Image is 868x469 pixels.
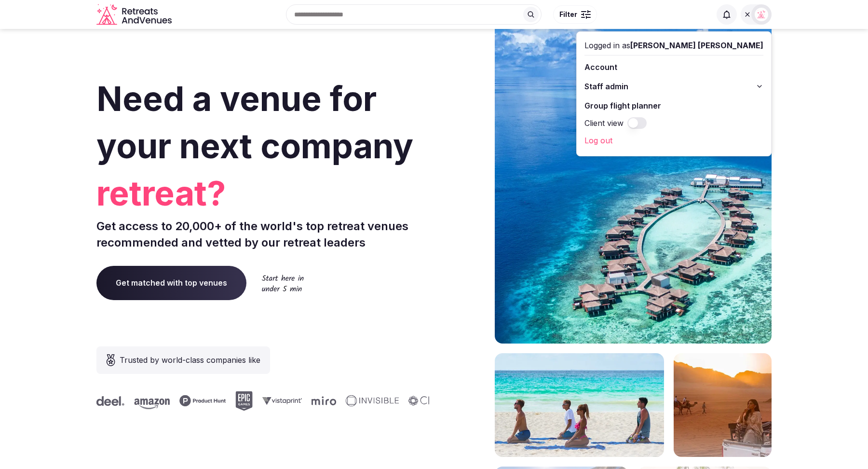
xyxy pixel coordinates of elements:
button: Filter [553,5,597,24]
span: Filter [559,10,577,19]
svg: Deel company logo [92,396,120,406]
a: Log out [584,133,763,148]
svg: Retreats and Venues company logo [96,4,174,26]
a: Visit the homepage [96,4,174,26]
a: Group flight planner [584,98,763,113]
img: yoga on tropical beach [495,353,664,457]
img: Start here in under 5 min [262,275,304,291]
a: Account [584,59,763,75]
p: Get access to 20,000+ of the world's top retreat venues recommended and vetted by our retreat lea... [96,218,430,250]
svg: Epic Games company logo [231,391,248,411]
div: Logged in as [584,40,763,51]
img: Matt Grant Oakes [755,8,768,21]
span: Trusted by world-class companies like [120,354,260,366]
svg: Miro company logo [307,396,331,405]
span: retreat? [96,170,430,217]
svg: Invisible company logo [341,395,394,407]
svg: Vistaprint company logo [258,397,297,405]
span: [PERSON_NAME] [PERSON_NAME] [630,41,763,50]
span: Staff admin [584,81,628,92]
label: Client view [584,117,624,129]
a: Get matched with top venues [96,266,246,300]
img: woman sitting in back of truck with camels [674,353,772,457]
span: Need a venue for your next company [96,78,413,166]
button: Staff admin [584,79,763,94]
